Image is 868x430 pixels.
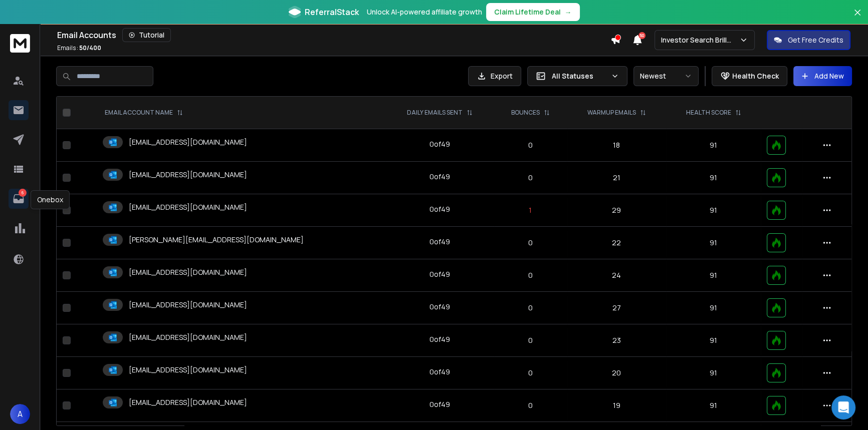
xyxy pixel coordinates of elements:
a: 6 [9,189,29,209]
p: [EMAIL_ADDRESS][DOMAIN_NAME] [129,397,247,407]
p: 0 [500,173,561,183]
div: Email Accounts [57,28,610,42]
button: A [10,404,30,424]
td: 22 [567,227,666,259]
p: Emails : [57,44,101,52]
div: 0 of 49 [429,399,450,409]
td: 24 [567,259,666,292]
p: [EMAIL_ADDRESS][DOMAIN_NAME] [129,300,247,310]
button: Add New [793,66,852,86]
div: Open Intercom Messenger [831,395,855,419]
td: 29 [567,194,666,227]
p: 0 [500,303,561,313]
p: Unlock AI-powered affiliate growth [367,7,482,17]
p: HEALTH SCORE [686,109,731,117]
p: Get Free Credits [788,35,843,45]
p: 0 [500,270,561,280]
span: ReferralStack [305,6,359,18]
td: 91 [666,292,761,324]
td: 91 [666,194,761,227]
div: 0 of 49 [429,172,450,182]
span: 50 / 400 [79,44,101,52]
p: WARMUP EMAILS [587,109,636,117]
p: Investor Search Brillwood [661,35,739,45]
td: 91 [666,227,761,259]
p: DAILY EMAILS SENT [407,109,463,117]
div: 0 of 49 [429,269,450,279]
button: Tutorial [122,28,171,42]
p: [EMAIL_ADDRESS][DOMAIN_NAME] [129,202,247,212]
p: 0 [500,140,561,150]
p: 0 [500,400,561,410]
td: 91 [666,259,761,292]
p: 1 [500,205,561,215]
p: [EMAIL_ADDRESS][DOMAIN_NAME] [129,365,247,375]
p: All Statuses [552,71,607,81]
p: Health Check [732,71,779,81]
p: [EMAIL_ADDRESS][DOMAIN_NAME] [129,137,247,147]
p: [EMAIL_ADDRESS][DOMAIN_NAME] [129,170,247,180]
td: 91 [666,389,761,422]
button: Get Free Credits [767,30,850,50]
div: 0 of 49 [429,204,450,214]
button: Close banner [851,6,864,30]
button: Health Check [712,66,787,86]
p: [PERSON_NAME][EMAIL_ADDRESS][DOMAIN_NAME] [129,235,304,245]
p: [EMAIL_ADDRESS][DOMAIN_NAME] [129,267,247,277]
p: 0 [500,368,561,378]
td: 27 [567,292,666,324]
button: Claim Lifetime Deal→ [486,3,580,21]
p: 6 [19,189,27,197]
div: 0 of 49 [429,139,450,149]
td: 20 [567,357,666,389]
div: Onebox [31,190,70,209]
p: BOUNCES [511,109,540,117]
div: 0 of 49 [429,302,450,312]
div: 0 of 49 [429,237,450,247]
button: Export [468,66,521,86]
span: → [565,7,572,17]
button: Newest [633,66,699,86]
span: 50 [638,32,645,39]
div: 0 of 49 [429,367,450,377]
td: 91 [666,129,761,162]
p: 0 [500,335,561,345]
td: 91 [666,162,761,194]
td: 91 [666,357,761,389]
p: [EMAIL_ADDRESS][DOMAIN_NAME] [129,332,247,342]
td: 18 [567,129,666,162]
td: 91 [666,324,761,357]
div: 0 of 49 [429,334,450,344]
td: 21 [567,162,666,194]
td: 19 [567,389,666,422]
div: EMAIL ACCOUNT NAME [105,109,183,117]
p: 0 [500,238,561,248]
td: 23 [567,324,666,357]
